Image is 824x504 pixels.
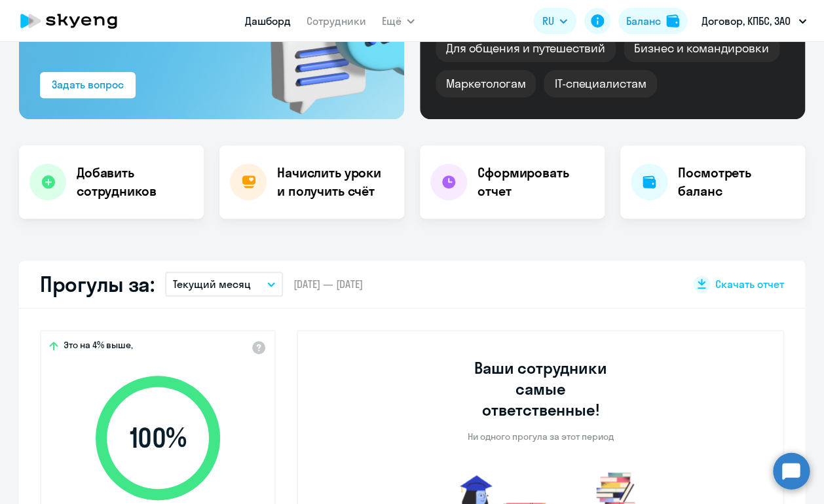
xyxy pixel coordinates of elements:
[165,272,283,297] button: Текущий месяц
[40,72,136,98] button: Задать вопрос
[478,164,594,200] h4: Сформировать отчет
[382,13,402,29] span: Ещё
[436,70,536,98] div: Маркетологам
[533,8,576,34] button: RU
[64,339,133,355] span: Это на 4% выше,
[678,164,795,200] h4: Посмотреть баланс
[277,164,391,200] h4: Начислить уроки и получить счёт
[715,277,784,291] span: Скачать отчет
[245,14,291,27] a: Дашборд
[618,8,687,34] button: Балансbalance
[173,276,251,292] p: Текущий месяц
[77,164,193,200] h4: Добавить сотрудников
[695,5,813,37] button: Договор, КПБС, ЗАО
[307,14,366,27] a: Сотрудники
[457,357,625,420] h3: Ваши сотрудники самые ответственные!
[293,277,363,291] span: [DATE] — [DATE]
[544,70,656,98] div: IT-специалистам
[624,35,779,62] div: Бизнес и командировки
[666,14,679,27] img: balance
[40,271,155,297] h2: Прогулы за:
[436,35,616,62] div: Для общения и путешествий
[83,422,233,454] span: 100 %
[626,13,661,29] div: Баланс
[702,13,791,29] p: Договор, КПБС, ЗАО
[382,8,415,34] button: Ещё
[468,431,614,442] p: Ни одного прогула за этот период
[542,13,554,29] span: RU
[52,77,124,92] div: Задать вопрос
